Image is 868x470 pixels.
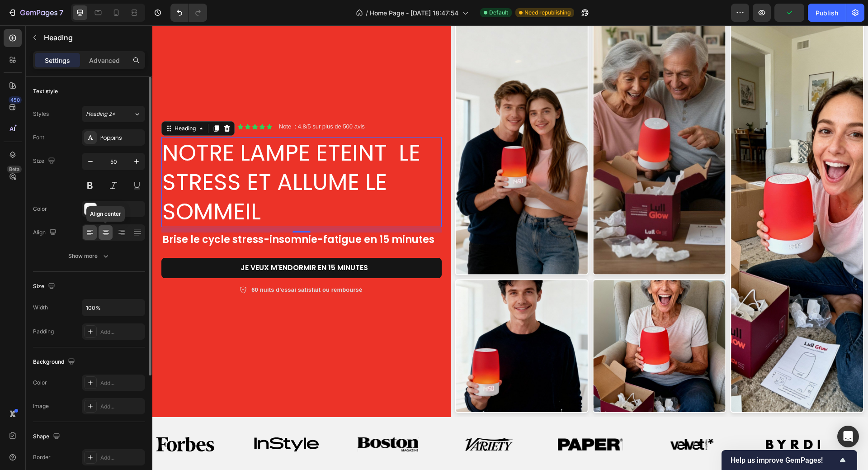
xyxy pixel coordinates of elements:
div: Width [33,304,48,312]
div: Padding [33,328,54,336]
img: Alt image [102,412,167,427]
div: Size [33,280,57,293]
button: Heading 2* [82,106,145,122]
img: tab_keywords_by_traffic_grey.svg [103,52,110,60]
div: Align [33,227,58,239]
div: Shape [33,431,62,443]
span: Home Page - [DATE] 18:47:54 [370,8,458,18]
img: Alt image [518,412,561,426]
img: Alt image [406,413,471,425]
div: Styles [33,110,49,118]
button: Show survey - Help us improve GemPages! [731,455,848,465]
img: Alt image [608,414,673,424]
div: Color [33,205,47,213]
div: Color [33,379,47,387]
div: FFFFFF [100,205,143,214]
div: Open Intercom Messenger [837,426,859,447]
div: Show more [68,252,110,261]
button: Publish [808,4,846,22]
div: Background [33,356,77,368]
img: Alt image [312,412,361,426]
img: Alt image [205,412,266,426]
div: Font [33,133,44,142]
span: / [366,8,368,18]
div: Add... [100,403,143,411]
div: Add... [100,328,143,336]
img: Alt image [4,412,62,426]
div: Add... [100,379,143,387]
img: logo_orange.svg [14,14,22,22]
div: Publish [816,8,838,18]
span: Help us improve GemPages! [731,456,837,465]
div: 450 [9,96,22,104]
div: Domaine: [DOMAIN_NAME] [24,24,102,31]
span: Need republishing [524,9,571,17]
div: Border [33,453,51,461]
iframe: Design area [152,25,868,470]
div: Beta [7,166,22,173]
p: Settings [45,56,70,65]
span: Default [489,9,508,17]
div: Poppins [100,134,143,142]
div: Mots-clés [113,53,138,59]
button: 7 [4,4,67,22]
p: Heading [44,32,142,43]
div: Domaine [47,53,70,59]
div: Image [33,402,49,410]
div: Undo/Redo [170,4,207,22]
div: Add... [100,454,143,462]
span: Heading 2* [86,110,115,118]
button: Show more [33,248,145,264]
img: website_grey.svg [14,24,22,31]
input: Auto [82,299,145,316]
div: Size [33,155,57,167]
div: Text style [33,87,58,95]
img: tab_domain_overview_orange.svg [37,52,44,60]
p: 7 [59,7,63,18]
p: Advanced [89,56,120,65]
div: v 4.0.25 [25,14,44,22]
